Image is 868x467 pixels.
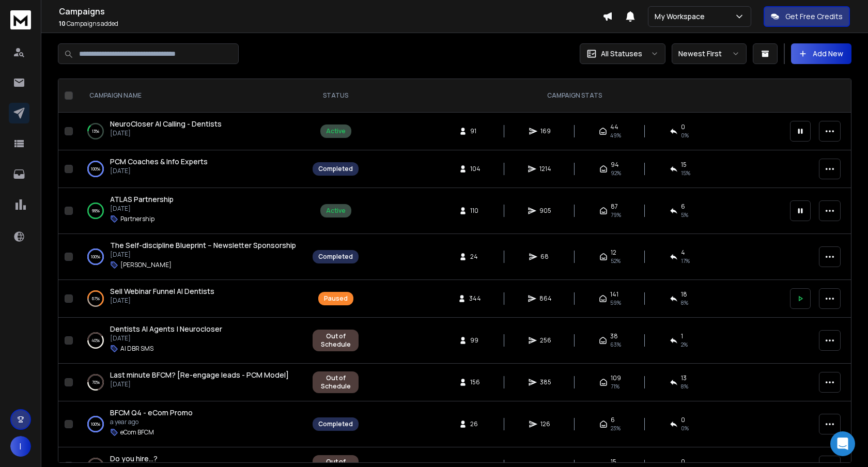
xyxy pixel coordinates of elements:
div: Out of Schedule [318,332,353,349]
th: CAMPAIGN NAME [77,79,306,113]
span: 385 [540,378,551,386]
span: 91 [470,127,481,135]
span: 110 [470,207,481,215]
span: 15 % [681,169,690,177]
button: Get Free Credits [764,6,850,27]
div: Out of Schedule [318,374,353,391]
span: 71 % [611,382,619,391]
p: 70 % [92,377,100,387]
span: The Self-discipline Blueprint -- Newsletter Sponsorship [110,240,296,250]
p: My Workspace [655,11,709,22]
p: [DATE] [110,297,214,305]
span: 8 % [681,299,688,307]
button: Add New [791,43,851,64]
p: 100 % [91,164,100,174]
span: 24 [470,253,481,261]
th: CAMPAIGN STATS [365,79,784,113]
span: 23 % [611,424,621,432]
span: Sell Webinar Funnel AI Dentists [110,286,214,296]
span: 169 [540,127,551,135]
p: Campaigns added [59,20,602,28]
span: 0 [681,123,685,131]
span: 109 [611,374,621,382]
p: 40 % [91,335,100,346]
p: eCom BFCM [120,428,154,437]
div: Active [326,127,346,135]
p: a year ago [110,418,193,426]
a: The Self-discipline Blueprint -- Newsletter Sponsorship [110,240,296,251]
span: 49 % [610,131,621,139]
span: PCM Coaches & Info Experts [110,157,208,166]
span: ATLAS Partnership [110,194,174,204]
span: 26 [470,420,481,428]
span: 0 [681,416,685,424]
a: Dentists AI Agents | Neurocloser [110,324,222,334]
td: 99%ATLAS Partnership[DATE]Partnership [77,188,306,234]
p: 67 % [92,293,100,304]
div: Open Intercom Messenger [830,431,855,456]
button: Newest First [672,43,747,64]
span: 864 [539,294,552,303]
span: 63 % [610,340,621,349]
div: Completed [318,253,353,261]
td: 100%The Self-discipline Blueprint -- Newsletter Sponsorship[DATE][PERSON_NAME] [77,234,306,280]
p: [PERSON_NAME] [120,261,172,269]
p: [DATE] [110,251,296,259]
span: NeuroCloser AI Calling - Dentists [110,119,222,129]
td: 70%Last minute BFCM? [Re-engage leads - PCM Model][DATE] [77,364,306,401]
span: Last minute BFCM? [Re-engage leads - PCM Model] [110,370,289,380]
span: 905 [539,207,551,215]
span: 0 % [681,424,689,432]
td: 40%Dentists AI Agents | Neurocloser[DATE]AI DBR SMS [77,318,306,364]
td: 100%PCM Coaches & Info Experts[DATE] [77,150,306,188]
span: 1214 [539,165,551,173]
a: Sell Webinar Funnel AI Dentists [110,286,214,297]
p: AI DBR SMS [120,345,153,353]
span: 6 [611,416,615,424]
span: 141 [610,290,618,299]
span: 68 [540,253,551,261]
span: 1 [681,332,683,340]
span: 59 % [610,299,621,307]
p: Partnership [120,215,154,223]
span: 0 [681,458,685,466]
span: 17 % [681,257,690,265]
span: Do you hire...? [110,454,158,463]
p: 100 % [91,252,100,262]
td: 67%Sell Webinar Funnel AI Dentists[DATE] [77,280,306,318]
span: 156 [470,378,481,386]
p: [DATE] [110,334,222,343]
span: 52 % [611,257,621,265]
span: 38 [610,332,618,340]
div: Paused [324,294,348,303]
span: 4 [681,248,685,257]
span: 8 % [681,382,688,391]
span: 104 [470,165,481,173]
div: Completed [318,420,353,428]
a: NeuroCloser AI Calling - Dentists [110,119,222,129]
span: 5 % [681,211,688,219]
span: 18 [681,290,687,299]
span: 13 [681,374,687,382]
span: 6 [681,203,685,211]
p: 100 % [91,419,100,429]
span: 2 % [681,340,688,349]
span: 344 [469,294,481,303]
span: 256 [540,336,551,345]
p: [DATE] [110,205,174,213]
p: All Statuses [601,49,642,59]
div: Active [326,207,346,215]
a: BFCM Q4 - eCom Promo [110,408,193,418]
th: STATUS [306,79,365,113]
a: ATLAS Partnership [110,194,174,205]
span: 87 [611,203,618,211]
span: 92 % [611,169,621,177]
a: Do you hire...? [110,454,158,464]
span: 99 [470,336,481,345]
p: 13 % [92,126,99,136]
span: 0 % [681,131,689,139]
button: I [10,436,31,457]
